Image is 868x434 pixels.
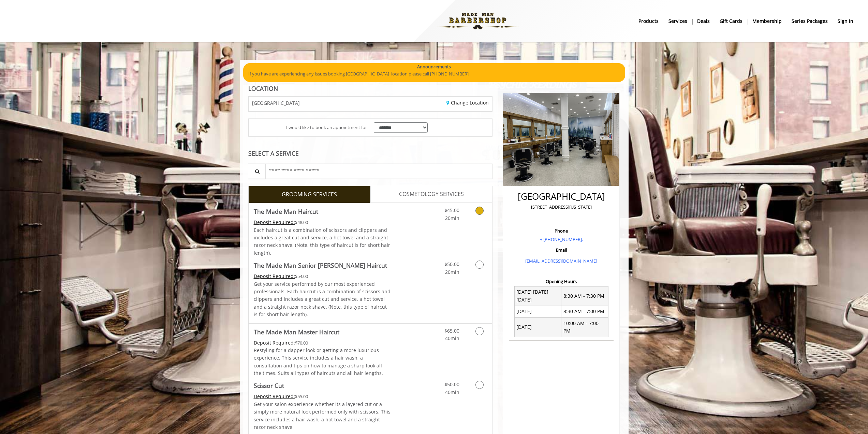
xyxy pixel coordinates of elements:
[254,393,391,400] div: $55.00
[792,17,828,25] b: Series packages
[833,16,858,26] a: sign insign in
[286,124,367,131] span: I would like to book an appointment for
[838,17,853,25] b: sign in
[254,272,391,280] div: $54.00
[254,219,391,226] div: $48.00
[511,204,612,211] p: [STREET_ADDRESS][US_STATE]
[254,280,391,319] p: Get your service performed by our most experienced professionals. Each haircut is a combination o...
[668,17,687,25] b: Services
[561,286,608,306] td: 8:30 AM - 7:30 PM
[254,207,318,216] b: The Made Man Haircut
[561,306,608,317] td: 8:30 AM - 7:00 PM
[511,228,612,233] h3: Phone
[697,17,710,25] b: Deals
[514,306,561,317] td: [DATE]
[252,100,300,106] span: [GEOGRAPHIC_DATA]
[715,16,748,26] a: Gift cardsgift cards
[664,16,692,26] a: ServicesServices
[248,164,266,179] button: Service Search
[444,207,459,213] span: $45.00
[248,84,278,93] b: LOCATION
[445,269,459,275] span: 20min
[254,347,383,376] span: Restyling for a dapper look or getting a more luxurious experience. This service includes a hair ...
[445,215,459,221] span: 20min
[692,16,715,26] a: DealsDeals
[254,401,391,431] p: Get your salon experience whether its a layered cut or a simply more natural look performed only ...
[282,190,337,199] span: GROOMING SERVICES
[254,227,390,256] span: Each haircut is a combination of scissors and clippers and includes a great cut and service, a ho...
[444,381,459,388] span: $50.00
[417,63,451,70] b: Announcements
[752,17,782,25] b: Membership
[787,16,833,26] a: Series packagesSeries packages
[248,70,620,78] p: If you have are experiencing any issues booking [GEOGRAPHIC_DATA] location please call [PHONE_NUM...
[561,318,608,337] td: 10:00 AM - 7:00 PM
[254,219,295,225] span: This service needs some Advance to be paid before we block your appointment
[511,248,612,252] h3: Email
[540,236,583,242] a: + [PHONE_NUMBER].
[514,318,561,337] td: [DATE]
[445,389,459,395] span: 40min
[254,273,295,279] span: This service needs some Advance to be paid before we block your appointment
[444,327,459,334] span: $65.00
[254,327,339,337] b: The Made Man Master Haircut
[254,339,391,347] div: $70.00
[638,17,659,25] b: products
[254,339,295,346] span: This service needs some Advance to be paid before we block your appointment
[509,279,614,284] h3: Opening Hours
[511,192,612,201] h2: [GEOGRAPHIC_DATA]
[514,286,561,306] td: [DATE] [DATE] [DATE]
[399,190,464,199] span: COSMETOLOGY SERVICES
[446,99,489,106] a: Change Location
[254,261,387,270] b: The Made Man Senior [PERSON_NAME] Haircut
[254,393,295,400] span: This service needs some Advance to be paid before we block your appointment
[445,335,459,341] span: 40min
[444,261,459,267] span: $50.00
[748,16,787,26] a: MembershipMembership
[431,2,525,40] img: Made Man Barbershop logo
[254,381,284,390] b: Scissor Cut
[248,150,493,157] div: SELECT A SERVICE
[634,16,664,26] a: Productsproducts
[720,17,742,25] b: gift cards
[525,258,597,264] a: [EMAIL_ADDRESS][DOMAIN_NAME]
